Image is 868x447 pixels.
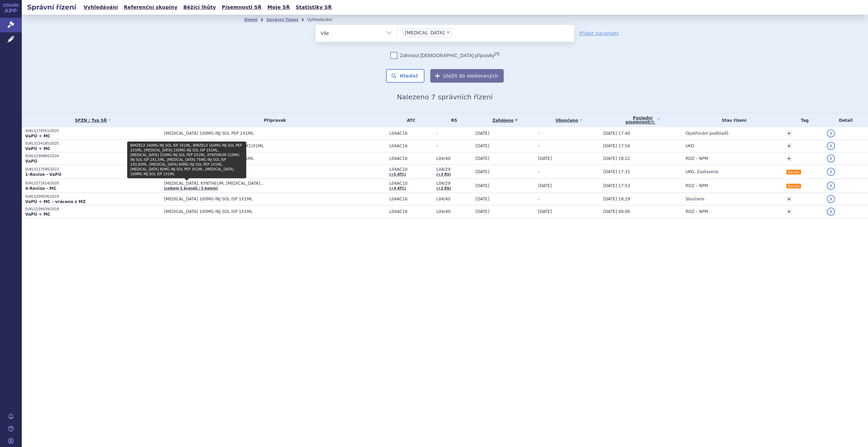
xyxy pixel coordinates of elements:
a: SPZN / Typ SŘ [25,116,161,125]
span: [DATE] [538,183,552,188]
span: [MEDICAL_DATA] 100MG INJ SOL PEP 1X1ML [164,156,334,161]
span: × [446,30,450,34]
a: + [786,155,792,162]
span: - [538,131,539,136]
abbr: (?) [495,52,499,56]
span: [MEDICAL_DATA] 100MG INJ SOL ISP 1X1ML [164,197,334,201]
span: [DATE] 17:53 [603,183,630,188]
span: UKO [686,144,694,148]
a: Vyhledávání [82,3,120,12]
th: Stav řízení [682,113,783,127]
button: Uložit do sledovaných [430,69,504,83]
a: + [786,130,792,136]
a: detail [827,208,835,216]
span: [DATE] [475,156,489,161]
a: + [786,209,792,215]
span: [DATE] 17:31 [603,169,630,174]
span: [DATE] [475,209,489,214]
a: Správní řízení [266,17,298,22]
span: BIMZELX, [MEDICAL_DATA], KYNTHEUM… [164,167,334,172]
th: ATC [386,113,433,127]
span: L04/40 [436,197,472,201]
a: Běžící lhůty [181,3,218,12]
span: L04AC16 [389,144,433,148]
span: ROZ – NPM [686,183,708,188]
span: Sloučeno [686,197,704,201]
a: Domů [244,17,257,22]
a: (+2 RS) [436,186,451,190]
a: Přidat parametr [579,30,619,37]
span: - [436,144,472,148]
th: Přípravek [161,113,386,127]
p: SUKLS190860/2024 [25,154,161,159]
span: L04AC16 [389,131,433,136]
span: L04AC10 [389,181,433,186]
span: - [538,197,539,201]
strong: VaPÚ + MC [25,146,50,151]
span: [DATE] [475,144,489,148]
a: (+3 RS) [436,172,451,176]
span: L04/29 [436,181,472,186]
span: [DATE] 00:00 [603,209,630,214]
p: SUKLS109439/2018 [25,207,161,212]
span: L04/40 [436,209,472,214]
p: SUKLS117590/2022 [25,167,161,172]
a: Moje SŘ [265,3,292,12]
span: L04AC16 [389,209,433,214]
th: Tag [783,113,823,127]
span: L04AC16 [389,197,433,201]
label: Zahrnout [DEMOGRAPHIC_DATA] přípravky [390,52,499,59]
a: detail [827,195,835,203]
span: [MEDICAL_DATA] 100MG INJ SOL PEP 2X1ML [164,131,334,136]
a: detail [827,154,835,163]
a: (celkem 5 brandů / 5 balení) [164,186,218,190]
a: detail [827,142,835,150]
span: [DATE] 17:56 [603,144,630,148]
strong: VaPÚ + MC [25,212,50,217]
a: detail [827,168,835,176]
a: (celkem 6 brandů / 9 balení) [164,172,218,176]
span: [MEDICAL_DATA] 100MG INJ SOL ISP 1X1ML [164,209,334,214]
a: Zahájeno [475,116,535,125]
span: Opatřování podkladů [686,131,729,136]
span: [DATE] [475,169,489,174]
span: L04AC16 [389,156,433,161]
strong: VaPÚ [25,159,37,164]
span: UKO, Zastaveno [686,169,718,174]
span: [DATE] [475,131,489,136]
span: ROZ – NPM [686,209,708,214]
span: [DATE] 18:22 [603,156,630,161]
a: detail [827,129,835,137]
span: L04AC10 [389,167,433,172]
strong: 1-Revize - VaPÚ [25,172,61,177]
th: RS [433,113,472,127]
span: - [538,169,539,174]
span: - [436,131,472,136]
a: detail [827,182,835,190]
span: [MEDICAL_DATA], KYNTHEUM, [MEDICAL_DATA]… [164,181,334,186]
a: + [786,196,792,202]
span: [DATE] 18:29 [603,197,630,201]
a: Statistiky SŘ [294,3,334,12]
a: Ukončeno [538,116,600,125]
strong: VaPÚ + MC [25,134,50,138]
li: Vyhledávání [307,15,341,25]
button: Hledat [386,69,424,83]
p: SUKLS271614/2020 [25,181,161,186]
input: [MEDICAL_DATA] [454,28,457,37]
abbr: (?) [649,120,654,125]
i: Revize [786,170,801,175]
span: [DATE] [475,183,489,188]
p: SUKLS209036/2019 [25,194,161,199]
a: Referenční skupiny [122,3,180,12]
span: - [538,144,539,148]
span: [DATE] [538,209,552,214]
a: Poslednípísemnost(?) [603,113,682,127]
h2: Správní řízení [22,2,82,12]
i: Revize [786,184,801,188]
span: [MEDICAL_DATA] [405,30,445,35]
a: Písemnosti SŘ [220,3,264,12]
span: L04/40 [436,156,472,161]
p: SUKLS174551/2025 [25,129,161,133]
span: [DATE] [475,197,489,201]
